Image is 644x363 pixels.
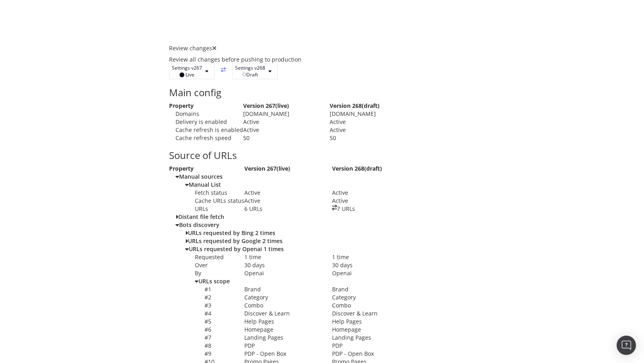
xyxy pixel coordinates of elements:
[169,253,244,261] td: Requested
[244,205,332,213] td: 6 URLs
[332,285,420,293] td: Brand
[332,253,420,261] td: 1 time
[330,126,416,134] td: Active
[169,293,244,301] td: #2
[332,301,420,309] td: Combo
[244,253,332,261] td: 1 time
[235,64,265,71] div: Settings v268
[169,269,244,277] td: By
[243,102,330,110] th: Version 267 ( live )
[169,150,475,161] h3: Source of URLs
[169,165,244,173] th: Property
[332,293,420,301] td: Category
[243,134,330,142] td: 50
[169,213,420,221] td: Distant file fetch
[330,118,416,126] td: Active
[169,318,244,326] td: #5
[332,261,420,269] td: 30 days
[169,126,243,134] td: Cache refresh is enabled
[169,205,244,213] td: URLs
[332,334,420,342] td: Landing Pages
[332,309,420,318] td: Discover & Learn
[244,318,332,326] td: Help Pages
[169,181,420,189] td: Manual List
[332,189,420,197] td: Active
[169,173,420,181] td: Manual sources
[332,269,420,277] td: Openai
[169,44,212,52] div: Review changes
[169,56,475,64] div: Review all changes before pushing to production
[330,110,416,118] td: [DOMAIN_NAME]
[212,44,217,52] div: times
[169,334,244,342] td: #7
[169,102,243,110] th: Property
[244,301,332,309] td: Combo
[169,285,244,293] td: #1
[169,189,244,197] td: Fetch status
[169,87,475,98] h3: Main config
[235,71,265,78] div: Draft
[169,64,215,79] button: Settings v267 Live
[244,342,332,350] td: PDP
[169,229,420,237] td: URLs requested by Bing 2 times
[244,165,332,173] th: Version 267 ( live )
[244,350,332,358] td: PDP - Open Box
[244,269,332,277] td: Openai
[172,64,202,71] div: Settings v267
[244,293,332,301] td: Category
[332,342,420,350] td: PDP
[169,197,244,205] td: Cache URLs status
[243,118,330,126] td: Active
[169,309,244,318] td: #4
[169,118,243,126] td: Delivery is enabled
[169,245,420,253] td: URLs requested by Openai 1 times
[244,261,332,269] td: 30 days
[332,318,420,326] td: Help Pages
[232,64,278,79] button: Settings v268Draft
[330,102,416,110] th: Version 268 ( draft )
[169,326,244,334] td: #6
[169,301,244,309] td: #3
[244,334,332,342] td: Landing Pages
[332,197,420,205] td: Active
[169,237,420,245] td: URLs requested by Google 2 times
[244,285,332,293] td: Brand
[169,110,243,118] td: Domains
[169,261,244,269] td: Over
[332,350,420,358] td: PDP - Open Box
[169,221,420,229] td: Bots discovery
[244,197,332,205] td: Active
[243,110,330,118] td: [DOMAIN_NAME]
[617,336,636,355] div: Open Intercom Messenger
[332,165,420,173] th: Version 268 ( draft )
[243,126,330,134] td: Active
[244,326,332,334] td: Homepage
[169,350,244,358] td: #9
[169,134,243,142] td: Cache refresh speed
[169,277,420,285] td: URLs scope
[244,189,332,197] td: Active
[244,309,332,318] td: Discover & Learn
[332,326,420,334] td: Homepage
[332,205,420,213] div: 7 URLs
[169,342,244,350] td: #8
[172,71,202,78] div: Live
[330,134,416,142] td: 50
